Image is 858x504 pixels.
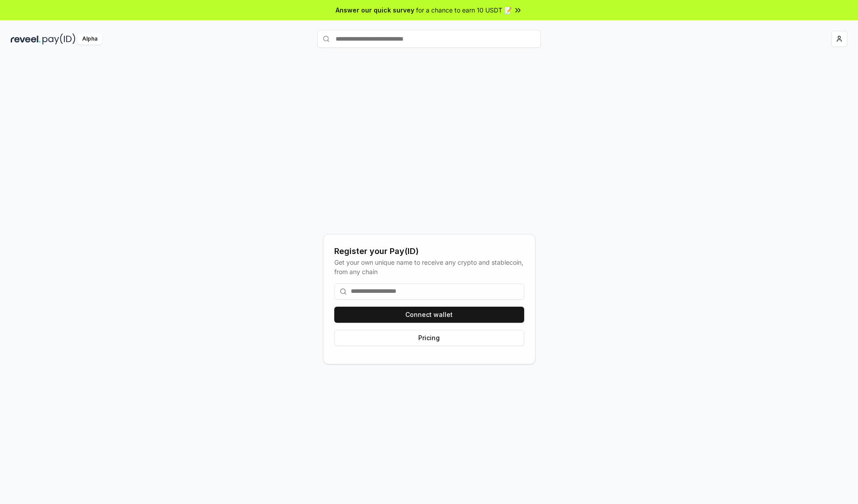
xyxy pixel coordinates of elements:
span: for a chance to earn 10 USDT 📝 [416,5,512,15]
div: Alpha [77,33,102,45]
img: reveel_dark [11,33,41,45]
button: Pricing [334,330,524,346]
div: Register your Pay(ID) [334,245,524,258]
img: pay_id [42,33,76,45]
button: Connect wallet [334,307,524,323]
div: Get your own unique name to receive any crypto and stablecoin, from any chain [334,258,524,276]
span: Answer our quick survey [336,5,414,15]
